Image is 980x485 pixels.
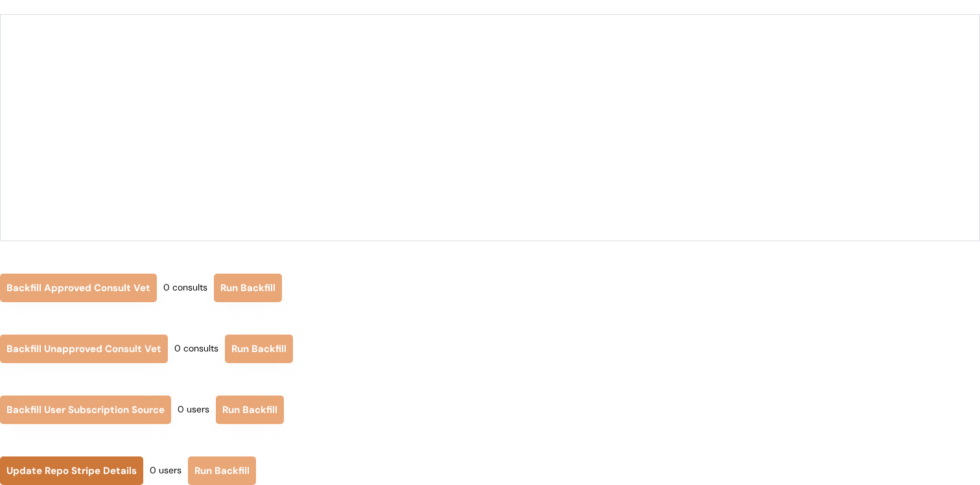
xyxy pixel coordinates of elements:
[163,281,207,294] div: 0 consults
[174,342,218,355] div: 0 consults
[178,403,209,416] div: 0 users
[216,396,284,424] button: Run Backfill
[188,456,256,485] button: Run Backfill
[214,274,282,302] button: Run Backfill
[150,464,181,477] div: 0 users
[225,335,293,363] button: Run Backfill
